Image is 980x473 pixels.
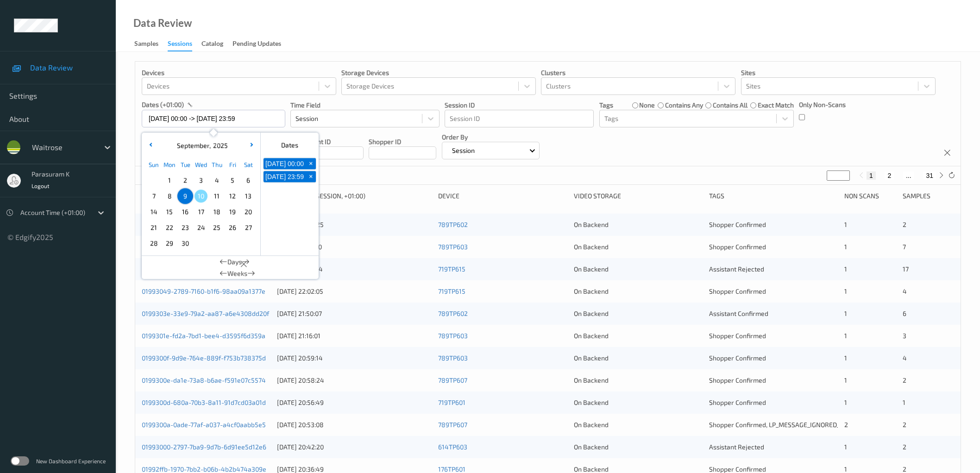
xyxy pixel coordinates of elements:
p: Assistant ID [296,137,364,146]
span: 2 [903,221,906,228]
p: Session ID [445,101,594,110]
div: [DATE] 22:13:24 [277,265,432,274]
span: 2025 [210,141,227,149]
span: 10 [195,189,207,202]
div: Non Scans [844,191,896,201]
span: 1 [844,398,847,406]
a: 789TP603 [438,243,468,251]
button: + [306,171,316,182]
span: Assistant Rejected [709,265,764,273]
span: 21 [147,221,160,234]
span: Shopper Confirmed [709,243,766,251]
p: Devices [142,68,336,77]
span: 9 [179,189,192,202]
span: 23 [179,221,192,234]
a: 614TP603 [438,443,467,451]
div: Choose Friday October 03 of 2025 [225,235,240,251]
div: On Backend [574,398,703,407]
div: Choose Sunday September 07 of 2025 [146,188,162,204]
span: 20 [242,205,255,218]
span: 2 [903,465,906,473]
div: Choose Saturday September 06 of 2025 [240,172,256,188]
a: 0199300e-da1e-73a8-b6ae-f591e07c5574 [142,376,266,384]
p: Storage Devices [341,68,536,77]
span: 1 [844,309,847,317]
span: Days [227,257,242,266]
p: Only Non-Scans [799,100,846,109]
span: 15 [163,205,176,218]
a: 01992ffb-1970-7bb2-b06b-4b2b474a309e [142,465,266,473]
span: 2 [179,174,192,187]
span: 1 [844,376,847,384]
div: Device [438,191,567,201]
div: Timestamp (Session, +01:00) [277,191,432,201]
div: Choose Thursday September 11 of 2025 [209,188,225,204]
a: 719TP601 [438,398,465,406]
span: 1 [844,265,847,273]
span: 2 [903,376,906,384]
span: 6 [903,309,906,317]
p: Session [449,146,478,155]
a: 0199300f-9d9e-764e-889f-f753b738375d [142,354,266,362]
span: 4 [210,174,223,187]
a: 789TP607 [438,421,467,429]
div: Choose Sunday September 28 of 2025 [146,235,162,251]
div: On Backend [574,309,703,318]
a: 01993000-2797-7ba9-9d7b-6d91ee5d12e6 [142,443,266,451]
span: Shopper Confirmed, LP_MESSAGE_IGNORED_BUSY [709,421,855,429]
span: 1 [903,398,905,406]
div: Choose Wednesday October 01 of 2025 [193,235,209,251]
span: 3 [903,332,906,340]
span: 11 [210,189,223,202]
button: ... [903,171,914,180]
button: [DATE] 23:59 [264,171,306,182]
span: 16 [179,205,192,218]
span: 17 [903,265,909,273]
span: 24 [195,221,207,234]
p: Tags [599,101,613,110]
span: 1 [844,243,847,251]
div: On Backend [574,287,703,296]
label: contains all [713,101,748,110]
div: [DATE] 20:42:20 [277,442,432,452]
div: Choose Thursday September 25 of 2025 [209,220,225,235]
a: 789TP602 [438,309,468,317]
button: 1 [867,171,876,180]
div: Choose Sunday August 31 of 2025 [146,172,162,188]
span: 6 [242,174,255,187]
div: Thu [209,157,225,172]
div: Fri [225,157,240,172]
div: [DATE] 22:02:05 [277,287,432,296]
a: 0199303e-33e9-79a2-aa87-a6e4308dd20f [142,309,269,317]
div: [DATE] 20:56:49 [277,398,432,407]
div: Choose Tuesday September 30 of 2025 [177,235,193,251]
div: [DATE] 20:59:14 [277,353,432,363]
span: 12 [226,189,239,202]
div: Samples [903,191,954,201]
div: Choose Friday September 05 of 2025 [225,172,240,188]
a: 01993049-2789-7160-b1f6-98aa09a1377e [142,287,265,295]
span: 19 [226,205,239,218]
div: Choose Thursday September 04 of 2025 [209,172,225,188]
div: On Backend [574,420,703,429]
span: 30 [179,237,192,250]
a: Samples [134,38,168,50]
div: [DATE] 22:17:30 [277,242,432,252]
span: 1 [844,332,847,340]
div: Choose Wednesday September 24 of 2025 [193,220,209,235]
div: Data Review [133,19,192,28]
span: 26 [226,221,239,234]
div: Choose Monday September 29 of 2025 [162,235,177,251]
div: Choose Friday September 12 of 2025 [225,188,240,204]
div: Choose Friday September 26 of 2025 [225,220,240,235]
span: 7 [903,243,906,251]
span: 1 [844,443,847,451]
span: Assistant Confirmed [709,309,768,317]
a: 176TP601 [438,465,465,473]
span: 1 [163,174,176,187]
div: [DATE] 22:49:25 [277,220,432,229]
span: 2 [903,421,906,429]
a: 789TP602 [438,221,468,228]
div: Choose Wednesday September 10 of 2025 [193,188,209,204]
span: September [174,141,209,149]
